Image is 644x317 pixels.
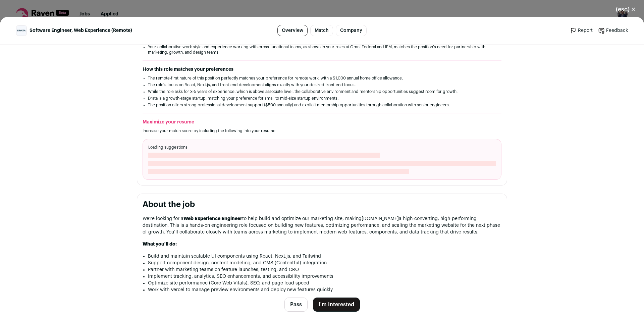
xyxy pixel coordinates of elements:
[148,260,501,266] li: Support component design, content modeling, and CMS (Contentful) integration
[277,25,308,36] a: Overview
[148,89,496,94] li: While the role asks for 3-5 years of experience, which is above associate level, the collaborativ...
[284,298,308,312] button: Pass
[313,298,360,312] button: I'm Interested
[148,253,501,260] li: Build and maintain scalable UI components using React, Next.js, and Tailwind
[148,44,496,55] li: Your collaborative work style and experience working with cross-functional teams, as shown in you...
[570,27,593,34] a: Report
[148,96,496,101] li: Drata is a growth-stage startup, matching your preference for small to mid-size startup environme...
[143,119,501,125] h2: Maximize your resume
[336,25,367,36] a: Company
[598,27,628,34] a: Feedback
[310,25,333,36] a: Match
[148,75,496,81] li: The remote-first nature of this position perfectly matches your preference for remote work, with ...
[148,273,501,280] li: Implement tracking, analytics, SEO enhancements, and accessibility improvements
[143,215,501,235] p: We’re looking for a to help build and optimize our marketing site, making a high-converting, high...
[30,27,132,34] span: Software Engineer, Web Experience (Remote)
[16,25,26,36] img: ab2e524e7572068796f7dd13a88b14818c6e22b3aa6e459d34ed3d58b15d2534.jpg
[608,2,644,17] button: Close modal
[143,128,501,134] p: Increase your match score by including the following into your resume
[148,266,501,273] li: Partner with marketing teams on feature launches, testing, and CRO
[143,242,177,247] strong: What you'll do:
[148,82,496,88] li: The role's focus on React, Next.js, and front-end development aligns exactly with your desired fr...
[362,216,399,221] a: [DOMAIN_NAME]
[148,102,496,108] li: The position offers strong professional development support ($500 annually) and explicit mentorsh...
[143,199,501,210] h2: About the job
[148,280,501,286] li: Optimize site performance (Core Web Vitals), SEO, and page load speed
[143,139,501,180] div: Loading suggestions
[143,66,501,73] h2: How this role matches your preferences
[148,286,501,293] li: Work with Vercel to manage preview environments and deploy new features quickly
[183,216,242,221] strong: Web Experience Engineer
